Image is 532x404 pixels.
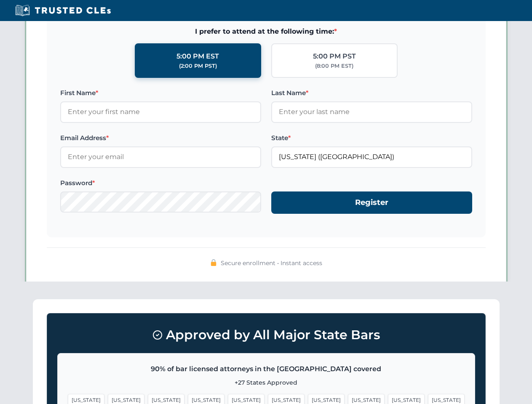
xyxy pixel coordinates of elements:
[313,51,356,62] div: 5:00 PM PST
[221,258,322,268] span: Secure enrollment • Instant access
[60,178,261,188] label: Password
[315,62,353,70] div: (8:00 PM EST)
[271,146,472,167] input: Florida (FL)
[68,378,465,387] p: +27 States Approved
[271,133,472,143] label: State
[60,26,472,37] span: I prefer to attend at the following time:
[210,259,217,266] img: 🔒
[271,101,472,122] input: Enter your last name
[176,51,219,62] div: 5:00 PM EST
[13,4,113,17] img: Trusted CLEs
[271,88,472,98] label: Last Name
[179,62,217,70] div: (2:00 PM PST)
[60,101,261,122] input: Enter your first name
[57,324,475,346] h3: Approved by All Major State Bars
[60,146,261,167] input: Enter your email
[68,364,465,375] p: 90% of bar licensed attorneys in the [GEOGRAPHIC_DATA] covered
[60,133,261,143] label: Email Address
[60,88,261,98] label: First Name
[271,191,472,214] button: Register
